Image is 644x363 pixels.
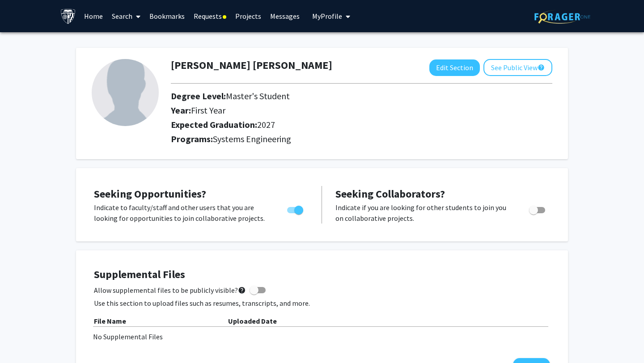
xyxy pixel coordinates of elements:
[429,59,480,76] button: Edit Section
[335,187,445,201] span: Seeking Collaborators?
[538,62,545,73] mat-icon: help
[257,119,275,130] span: 2027
[525,202,550,215] div: Toggle
[171,134,552,144] h2: Programs:
[226,90,290,101] span: Master's Student
[94,202,270,224] p: Indicate to faculty/staff and other users that you are looking for opportunities to join collabor...
[94,298,550,308] p: Use this section to upload files such as resumes, transcripts, and more.
[145,0,189,32] a: Bookmarks
[80,0,107,32] a: Home
[191,105,225,116] span: First Year
[93,331,551,342] div: No Supplemental Files
[60,8,76,24] img: Johns Hopkins University Logo
[231,0,266,32] a: Projects
[107,0,145,32] a: Search
[171,91,475,101] h2: Degree Level:
[238,285,246,295] mat-icon: help
[213,133,291,144] span: Systems Engineering
[189,0,231,32] a: Requests
[94,285,246,295] span: Allow supplemental files to be publicly visible?
[171,105,475,116] h2: Year:
[312,12,342,21] span: My Profile
[228,317,277,325] b: Uploaded Date
[94,187,206,201] span: Seeking Opportunities?
[7,323,38,356] iframe: Chat
[171,59,332,72] h1: [PERSON_NAME] [PERSON_NAME]
[266,0,304,32] a: Messages
[335,202,512,224] p: Indicate if you are looking for other students to join you on collaborative projects.
[94,268,550,281] h4: Supplemental Files
[534,10,590,24] img: ForagerOne Logo
[94,317,126,325] b: File Name
[284,202,308,215] div: Toggle
[92,59,159,126] img: Profile Picture
[483,59,552,76] button: See Public View
[171,119,475,130] h2: Expected Graduation:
